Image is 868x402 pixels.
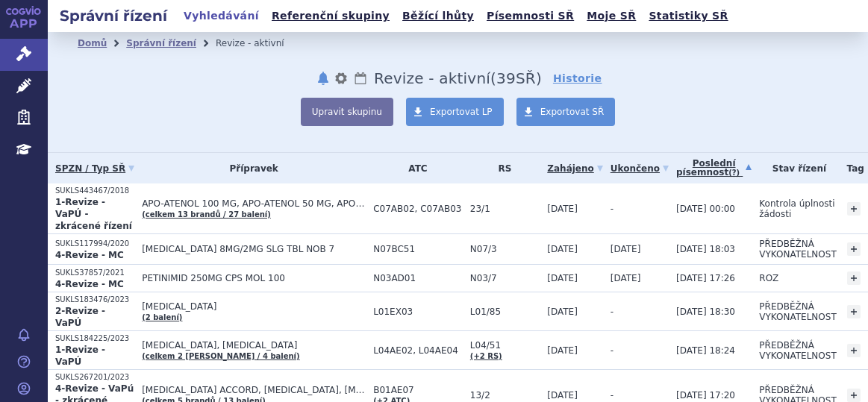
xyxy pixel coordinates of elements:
span: N03AD01 [373,273,463,283]
span: - [611,204,613,214]
span: N03/7 [470,273,540,283]
a: SPZN / Typ SŘ [55,158,134,179]
a: Vyhledávání [179,6,263,26]
span: C07AB02, C07AB03 [373,204,463,214]
p: SUKLS267201/2023 [55,372,134,383]
strong: 1-Revize - VaPÚ [55,345,105,367]
span: Exportovat SŘ [540,107,605,117]
h2: Správní řízení [48,5,179,26]
span: APO-ATENOL 100 MG, APO-ATENOL 50 MG, APO-[MEDICAL_DATA] 100… [142,198,366,209]
a: + [847,271,861,285]
span: - [611,345,613,356]
span: - [611,390,613,401]
span: 13/2 [470,390,540,401]
th: Tag [840,153,864,183]
button: notifikace [316,69,331,87]
a: Běžící lhůty [398,6,478,26]
th: ATC [366,153,463,183]
span: B01AE07 [373,385,463,395]
a: (2 balení) [142,313,182,321]
span: [DATE] 00:00 [676,204,735,214]
a: + [847,389,861,402]
a: Referenční skupiny [267,6,394,26]
span: [MEDICAL_DATA] ACCORD, [MEDICAL_DATA], [MEDICAL_DATA]… [142,385,366,395]
strong: 2-Revize - VaPÚ [55,306,105,328]
span: ROZ [759,273,778,283]
span: [DATE] [547,273,578,283]
span: L04/51 [470,340,540,351]
span: [DATE] [547,244,578,254]
span: PETINIMID 250MG CPS MOL 100 [142,273,366,283]
p: SUKLS37857/2021 [55,268,134,278]
span: [MEDICAL_DATA] 8MG/2MG SLG TBL NOB 7 [142,244,366,254]
a: Zahájeno [547,158,602,179]
span: [DATE] [611,244,641,254]
th: Přípravek [134,153,366,183]
a: Statistiky SŘ [644,6,732,26]
span: [DATE] [547,345,578,356]
th: RS [463,153,540,183]
span: PŘEDBĚŽNÁ VYKONATELNOST [759,340,836,361]
span: - [611,307,613,317]
span: ( SŘ) [490,69,542,87]
p: SUKLS117994/2020 [55,239,134,249]
span: [DATE] [611,273,641,283]
span: [MEDICAL_DATA] [142,301,366,312]
span: N07/3 [470,244,540,254]
a: (+2 RS) [470,352,502,360]
p: SUKLS183476/2023 [55,295,134,305]
a: Exportovat SŘ [516,98,616,126]
span: L01/85 [470,307,540,317]
span: L01EX03 [373,307,463,317]
th: Stav řízení [752,153,839,183]
span: [DATE] [547,204,578,214]
span: [DATE] [547,307,578,317]
button: Upravit skupinu [301,98,393,126]
strong: 1-Revize - VaPÚ - zkrácené řízení [55,197,132,231]
span: 39 [496,69,516,87]
a: Ukončeno [611,158,669,179]
span: [DATE] 17:20 [676,390,735,401]
a: (celkem 13 brandů / 27 balení) [142,210,271,219]
span: [DATE] 17:26 [676,273,735,283]
abbr: (?) [728,169,740,178]
span: Revize - aktivní [374,69,490,87]
a: + [847,202,861,216]
a: Exportovat LP [406,98,504,126]
p: SUKLS184225/2023 [55,333,134,344]
a: Moje SŘ [582,6,640,26]
a: Písemnosti SŘ [482,6,578,26]
span: [DATE] 18:30 [676,307,735,317]
span: PŘEDBĚŽNÁ VYKONATELNOST [759,239,836,260]
a: Poslednípísemnost(?) [676,153,752,183]
span: [DATE] 18:24 [676,345,735,356]
span: Kontrola úplnosti žádosti [759,198,834,219]
a: + [847,242,861,256]
span: PŘEDBĚŽNÁ VYKONATELNOST [759,301,836,322]
a: + [847,305,861,318]
strong: 4-Revize - MC [55,250,124,260]
a: Lhůty [353,69,368,87]
span: [DATE] [547,390,578,401]
span: L04AE02, L04AE04 [373,345,463,356]
span: [MEDICAL_DATA], [MEDICAL_DATA] [142,340,366,351]
a: Historie [553,71,602,86]
li: Revize - aktivní [216,32,304,54]
span: 23/1 [470,204,540,214]
a: + [847,344,861,357]
p: SUKLS443467/2018 [55,186,134,196]
button: nastavení [334,69,349,87]
span: N07BC51 [373,244,463,254]
strong: 4-Revize - MC [55,279,124,289]
span: [DATE] 18:03 [676,244,735,254]
a: Domů [78,38,107,48]
span: Exportovat LP [430,107,493,117]
a: Správní řízení [126,38,196,48]
a: (celkem 2 [PERSON_NAME] / 4 balení) [142,352,299,360]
